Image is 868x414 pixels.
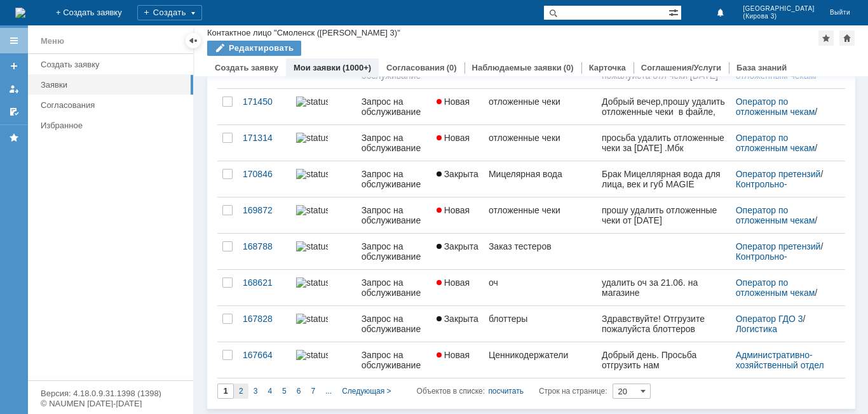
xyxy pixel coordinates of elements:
[291,197,356,233] a: statusbar-0 (1).png
[15,8,25,18] a: Перейти на домашнюю страницу
[243,277,286,288] div: 168621
[489,205,592,215] div: отложенные чеки
[447,63,457,72] div: (0)
[41,121,172,130] div: Избранное
[294,63,341,72] a: Мои заявки
[362,97,426,117] div: Запрос на обслуживание
[437,133,470,143] span: Новая
[238,161,291,197] a: 170846
[484,197,597,233] a: отложенные чеки
[291,89,356,124] a: statusbar-60 (1).png
[736,133,830,153] div: /
[356,89,431,124] a: Запрос на обслуживание
[431,234,484,269] a: Закрыта
[36,75,191,95] a: Заявки
[484,161,597,197] a: Мицелярная вода
[484,270,597,305] a: оч
[362,169,426,189] div: Запрос на обслуживание
[564,63,574,72] div: (0)
[484,306,597,342] a: блоттеры
[291,234,356,269] a: statusbar-100 (1).png
[296,97,328,107] img: statusbar-60 (1).png
[437,314,478,324] span: Закрыта
[437,277,470,288] span: Новая
[488,384,524,399] div: посчитать
[296,350,328,360] img: statusbar-0 (1).png
[243,350,286,360] div: 167664
[356,342,431,378] a: Запрос на обслуживание
[238,342,291,378] a: 167664
[489,314,592,324] div: блоттеры
[472,63,562,72] a: Наблюдаемые заявки
[311,387,315,396] span: 7
[356,270,431,305] a: Запрос на обслуживание
[431,270,484,305] a: Новая
[736,314,803,324] a: Оператор ГДО 3
[489,241,592,251] div: Заказ тестеров
[839,30,855,46] div: Сделать домашней страницей
[4,56,24,76] a: Создать заявку
[417,384,607,399] i: Строк на странице:
[362,133,426,153] div: Запрос на обслуживание
[736,97,830,117] div: /
[431,125,484,161] a: Новая
[736,205,830,225] div: /
[291,161,356,197] a: statusbar-100 (1).png
[282,387,287,396] span: 5
[239,387,243,396] span: 2
[15,8,25,18] img: logo
[238,125,291,161] a: 171314
[137,5,202,20] div: Создать
[484,342,597,378] a: Ценникодержатели
[207,28,400,37] div: Контактное лицо "Смоленск ([PERSON_NAME] 3)"
[291,306,356,342] a: statusbar-100 (1).png
[296,133,328,143] img: statusbar-60 (1).png
[296,277,328,288] img: statusbar-0 (1).png
[356,161,431,197] a: Запрос на обслуживание
[431,342,484,378] a: Новая
[41,80,186,90] div: Заявки
[736,205,815,225] a: Оператор по отложенным чекам
[243,205,286,215] div: 169872
[489,97,592,107] div: отложенные чеки
[589,63,626,72] a: Карточка
[41,100,186,110] div: Согласования
[437,205,470,215] span: Новая
[238,89,291,124] a: 171450
[386,63,445,72] a: Согласования
[736,179,817,199] a: Контрольно-ревизионный отдел
[736,251,817,272] a: Контрольно-ревизионный отдел
[431,89,484,124] a: Новая
[36,55,191,74] a: Создать заявку
[41,399,180,408] div: © NAUMEN [DATE]-[DATE]
[489,133,592,143] div: отложенные чеки
[641,63,721,72] a: Соглашения/Услуги
[36,95,191,115] a: Согласования
[238,234,291,269] a: 168788
[736,324,777,334] a: Логистика
[238,306,291,342] a: 167828
[296,169,328,179] img: statusbar-100 (1).png
[342,387,391,396] span: Следующая >
[356,234,431,269] a: Запрос на обслуживание
[215,63,278,72] a: Создать заявку
[186,33,201,48] div: Скрыть меню
[437,241,478,251] span: Закрыта
[484,89,597,124] a: отложенные чеки
[431,161,484,197] a: Закрыта
[736,133,815,153] a: Оператор по отложенным чекам
[489,169,592,179] div: Мицелярная вода
[736,97,815,117] a: Оператор по отложенным чекам
[291,342,356,378] a: statusbar-0 (1).png
[238,270,291,305] a: 168621
[296,314,328,324] img: statusbar-100 (1).png
[736,350,824,370] a: Административно-хозяйственный отдел
[743,13,815,20] span: (Кирова 3)
[736,169,830,189] div: /
[41,34,64,49] div: Меню
[356,306,431,342] a: Запрос на обслуживание
[437,350,470,360] span: Новая
[243,314,286,324] div: 167828
[296,241,328,251] img: statusbar-100 (1).png
[736,314,830,334] div: /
